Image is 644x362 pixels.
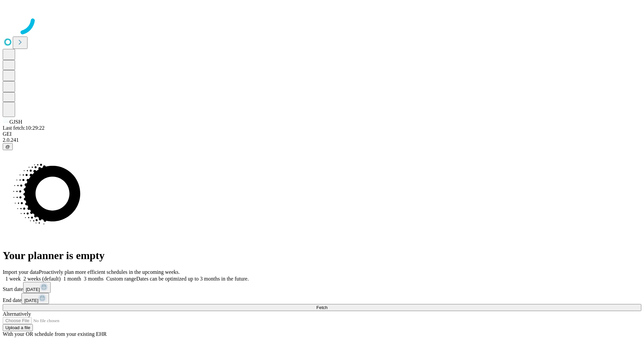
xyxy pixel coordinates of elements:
[23,276,61,282] span: 2 weeks (default)
[3,293,641,304] div: End date
[63,276,81,282] span: 1 month
[136,276,249,282] span: Dates can be optimized up to 3 months in the future.
[84,276,104,282] span: 3 months
[3,137,641,143] div: 2.0.241
[3,131,641,137] div: GEI
[3,282,641,293] div: Start date
[3,249,641,262] h1: Your planner is empty
[21,293,49,304] button: [DATE]
[3,304,641,311] button: Fetch
[316,305,327,310] span: Fetch
[26,287,40,292] span: [DATE]
[106,276,136,282] span: Custom range
[39,269,180,275] span: Proactively plan more efficient schedules in the upcoming weeks.
[9,119,22,125] span: GJSH
[3,125,45,131] span: Last fetch: 10:29:22
[5,276,21,282] span: 1 week
[5,144,10,149] span: @
[3,143,13,150] button: @
[23,282,51,293] button: [DATE]
[24,298,38,303] span: [DATE]
[3,311,31,317] span: Alternatively
[3,331,107,337] span: With your OR schedule from your existing EHR
[3,324,33,331] button: Upload a file
[3,269,39,275] span: Import your data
